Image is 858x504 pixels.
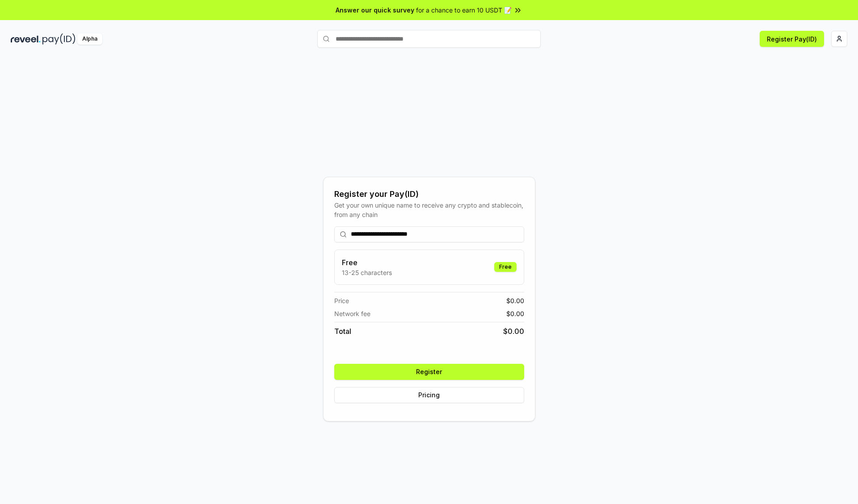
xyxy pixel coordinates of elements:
[334,200,524,219] div: Get your own unique name to receive any crypto and stablecoin, from any chain
[336,5,414,15] span: Answer our quick survey
[334,188,524,200] div: Register your Pay(ID)
[342,257,392,268] h3: Free
[503,326,524,337] span: $ 0.00
[416,5,512,15] span: for a chance to earn 10 USDT 📝
[334,309,370,318] span: Network fee
[334,296,349,305] span: Price
[42,33,76,45] img: pay_id
[494,262,517,272] div: Free
[342,268,392,277] p: 13-25 characters
[334,326,351,337] span: Total
[760,31,824,47] button: Register Pay(ID)
[334,387,524,403] button: Pricing
[77,33,102,45] div: Alpha
[506,296,524,305] span: $ 0.00
[334,364,524,380] button: Register
[506,309,524,318] span: $ 0.00
[11,33,41,45] img: reveel_dark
